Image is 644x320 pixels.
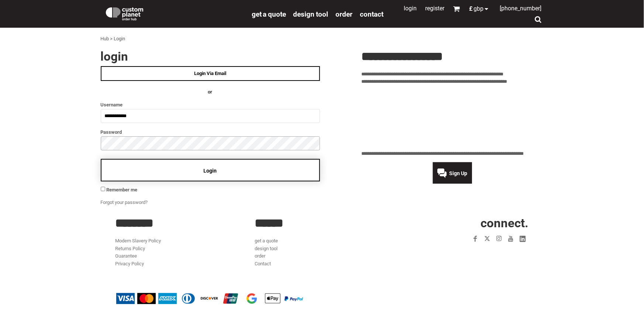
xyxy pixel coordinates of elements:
[110,35,113,43] div: >
[101,88,320,96] h4: OR
[116,246,145,251] a: Returns Policy
[114,35,125,43] div: Login
[255,261,271,266] a: Contact
[426,5,445,12] a: Register
[500,5,542,12] span: [PHONE_NUMBER]
[106,187,137,193] span: Remember me
[362,90,544,146] iframe: Customer reviews powered by Trustpilot
[335,10,352,18] a: order
[116,261,144,266] a: Privacy Policy
[360,10,383,18] span: Contact
[179,293,198,304] img: Diners Club
[101,101,320,109] label: Username
[255,253,265,259] a: order
[469,6,474,12] span: £
[255,238,278,244] a: get a quote
[252,10,286,18] span: get a quote
[293,10,328,18] a: design tool
[101,200,148,205] a: Forgot your password?
[116,238,161,244] a: Modern Slavery Policy
[101,187,106,191] input: Remember me
[264,293,282,304] img: Apple Pay
[335,10,352,18] span: order
[104,6,145,20] img: Custom Planet
[404,5,417,12] a: Login
[285,296,303,301] img: PayPal
[427,249,528,258] iframe: Customer reviews powered by Trustpilot
[252,10,286,18] a: get a quote
[450,170,468,176] span: Sign Up
[394,217,528,229] h2: CONNECT.
[101,50,320,62] h2: Login
[101,36,109,41] a: Hub
[242,293,261,304] img: Google Pay
[137,293,156,304] img: Mastercard
[101,66,320,81] a: Login Via Email
[221,293,240,304] img: China UnionPay
[116,253,137,259] a: Guarantee
[158,293,177,304] img: American Express
[200,293,219,304] img: Discover
[116,293,135,304] img: Visa
[293,10,328,18] span: design tool
[101,128,320,136] label: Password
[255,246,278,251] a: design tool
[204,168,217,174] span: Login
[474,6,484,12] span: GBP
[360,10,383,18] a: Contact
[194,71,226,76] span: Login Via Email
[101,2,248,24] a: Custom Planet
